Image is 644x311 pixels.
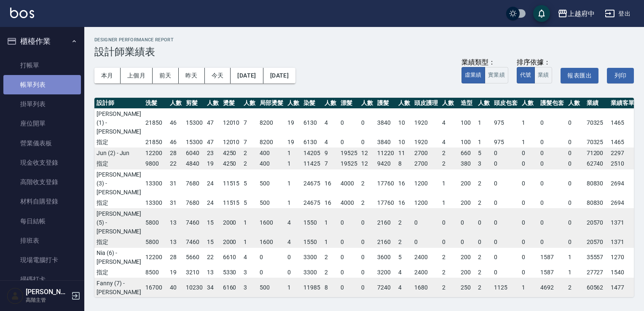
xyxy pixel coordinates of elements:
[440,169,459,198] td: 1
[322,147,338,158] td: 9
[338,169,360,198] td: 4000
[3,212,81,231] a: 每日結帳
[94,267,143,278] td: 指定
[338,267,360,278] td: 0
[3,270,81,289] a: 掃碼打卡
[285,198,301,209] td: 1
[168,237,184,248] td: 13
[241,247,258,267] td: 4
[205,198,221,209] td: 24
[440,237,459,248] td: 0
[412,247,440,267] td: 2400
[322,108,338,137] td: 4
[440,158,459,169] td: 2
[322,98,338,109] th: 人數
[184,108,205,137] td: 15300
[538,247,566,267] td: 1587
[143,158,168,169] td: 9800
[359,208,375,237] td: 0
[492,108,520,137] td: 975
[492,137,520,148] td: 975
[359,198,375,209] td: 2
[338,108,360,137] td: 0
[609,247,642,267] td: 1270
[205,147,221,158] td: 23
[412,208,440,237] td: 0
[359,108,375,137] td: 0
[585,98,609,109] th: 業績
[412,198,440,209] td: 1200
[492,247,520,267] td: 0
[322,169,338,198] td: 16
[301,247,322,267] td: 3300
[94,247,143,267] td: Nia (6) - [PERSON_NAME]
[221,98,242,109] th: 燙髮
[520,237,538,248] td: 0
[609,169,642,198] td: 2694
[258,267,285,278] td: 0
[3,114,81,133] a: 座位開單
[168,169,184,198] td: 31
[359,237,375,248] td: 0
[476,198,492,209] td: 2
[301,208,322,237] td: 1550
[3,250,81,270] a: 現場電腦打卡
[396,169,412,198] td: 16
[94,158,143,169] td: 指定
[168,198,184,209] td: 31
[440,247,459,267] td: 2
[221,108,242,137] td: 12010
[258,108,285,137] td: 8200
[375,147,396,158] td: 11220
[459,147,476,158] td: 660
[322,267,338,278] td: 2
[554,5,598,22] button: 上越府中
[412,98,440,109] th: 頭皮護理
[396,98,412,109] th: 人數
[168,267,184,278] td: 19
[476,158,492,169] td: 3
[258,147,285,158] td: 400
[184,247,205,267] td: 5660
[221,247,242,267] td: 6610
[585,158,609,169] td: 62740
[440,108,459,137] td: 4
[609,137,642,148] td: 1465
[184,208,205,237] td: 7460
[338,198,360,209] td: 4000
[566,108,585,137] td: 0
[517,58,553,67] div: 排序依據：
[143,198,168,209] td: 13300
[585,208,609,237] td: 20570
[412,108,440,137] td: 1920
[492,147,520,158] td: 0
[538,208,566,237] td: 0
[568,8,595,19] div: 上越府中
[375,237,396,248] td: 2160
[285,147,301,158] td: 1
[94,137,143,148] td: 指定
[263,68,295,83] button: [DATE]
[375,108,396,137] td: 3840
[396,198,412,209] td: 16
[205,169,221,198] td: 24
[359,158,375,169] td: 12
[375,208,396,237] td: 2160
[205,158,221,169] td: 19
[476,169,492,198] td: 2
[459,98,476,109] th: 造型
[607,68,634,83] button: 列印
[322,237,338,248] td: 1
[538,98,566,109] th: 護髮包套
[241,169,258,198] td: 5
[205,237,221,248] td: 15
[143,137,168,148] td: 21850
[179,68,205,83] button: 昨天
[231,68,263,83] button: [DATE]
[561,68,598,83] button: 報表匯出
[143,108,168,137] td: 21850
[221,147,242,158] td: 4250
[301,169,322,198] td: 24675
[492,237,520,248] td: 0
[476,108,492,137] td: 1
